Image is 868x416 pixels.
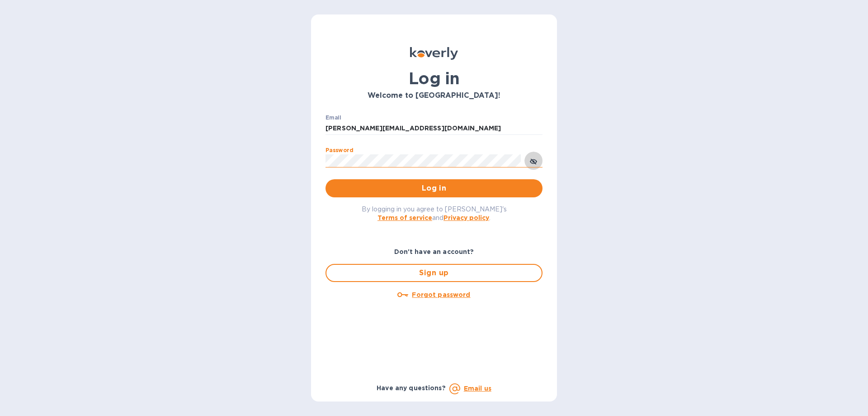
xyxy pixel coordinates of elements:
[377,214,432,221] a: Terms of service
[412,291,470,298] u: Forgot password
[524,152,542,170] button: toggle password visibility
[362,206,507,221] span: By logging in you agree to [PERSON_NAME]'s and .
[443,214,489,221] a: Privacy policy
[325,69,542,88] h1: Log in
[325,179,542,197] button: Log in
[464,385,491,392] a: Email us
[334,268,534,278] span: Sign up
[325,264,542,282] button: Sign up
[333,183,535,194] span: Log in
[377,384,446,392] b: Have any questions?
[325,115,341,120] label: Email
[325,122,542,135] input: Enter email address
[410,47,458,60] img: Koverly
[394,248,474,255] b: Don't have an account?
[325,91,542,100] h3: Welcome to [GEOGRAPHIC_DATA]!
[325,148,353,153] label: Password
